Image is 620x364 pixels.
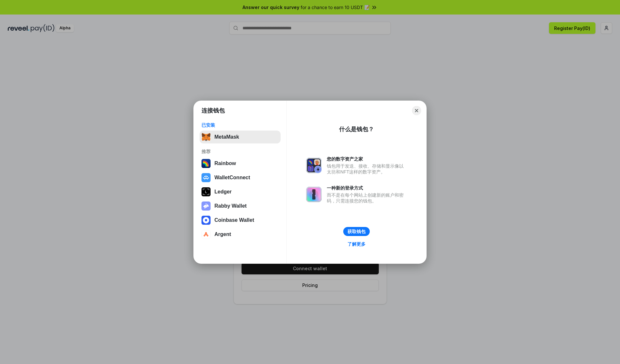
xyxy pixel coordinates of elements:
[200,185,281,198] button: Ledger
[327,185,407,191] div: 一种新的登录方式
[214,203,247,209] div: Rabby Wallet
[343,227,370,236] button: 获取钱包
[201,122,279,128] div: 已安装
[201,202,211,211] img: svg+xml,%3Csvg%20xmlns%3D%22http%3A%2F%2Fwww.w3.org%2F2000%2Fsvg%22%20fill%3D%22none%22%20viewBox...
[412,106,421,115] button: Close
[200,200,281,212] button: Rabby Wallet
[200,157,281,170] button: Rainbow
[214,189,232,195] div: Ledger
[327,156,407,162] div: 您的数字资产之家
[201,187,211,196] img: svg+xml,%3Csvg%20xmlns%3D%22http%3A%2F%2Fwww.w3.org%2F2000%2Fsvg%22%20width%3D%2228%22%20height%3...
[214,161,236,166] div: Rainbow
[327,192,407,204] div: 而不是在每个网站上创建新的账户和密码，只需连接您的钱包。
[201,216,211,225] img: svg+xml,%3Csvg%20width%3D%2228%22%20height%3D%2228%22%20viewBox%3D%220%200%2028%2028%22%20fill%3D...
[306,187,322,202] img: svg+xml,%3Csvg%20xmlns%3D%22http%3A%2F%2Fwww.w3.org%2F2000%2Fsvg%22%20fill%3D%22none%22%20viewBox...
[214,175,250,181] div: WalletConnect
[201,230,211,239] img: svg+xml,%3Csvg%20width%3D%2228%22%20height%3D%2228%22%20viewBox%3D%220%200%2028%2028%22%20fill%3D...
[200,228,281,241] button: Argent
[327,163,407,175] div: 钱包用于发送、接收、存储和显示像以太坊和NFT这样的数字资产。
[344,240,369,248] a: 了解更多
[214,134,239,140] div: MetaMask
[201,133,211,142] img: svg+xml,%3Csvg%20fill%3D%22none%22%20height%3D%2233%22%20viewBox%3D%220%200%2035%2033%22%20width%...
[347,229,366,234] div: 获取钱包
[200,214,281,227] button: Coinbase Wallet
[201,149,279,154] div: 推荐
[339,125,374,133] div: 什么是钱包？
[214,217,254,223] div: Coinbase Wallet
[214,231,231,237] div: Argent
[306,158,322,173] img: svg+xml,%3Csvg%20xmlns%3D%22http%3A%2F%2Fwww.w3.org%2F2000%2Fsvg%22%20fill%3D%22none%22%20viewBox...
[201,159,211,168] img: svg+xml,%3Csvg%20width%3D%22120%22%20height%3D%22120%22%20viewBox%3D%220%200%20120%20120%22%20fil...
[201,173,211,182] img: svg+xml,%3Csvg%20width%3D%2228%22%20height%3D%2228%22%20viewBox%3D%220%200%2028%2028%22%20fill%3D...
[200,131,281,143] button: MetaMask
[347,241,366,247] div: 了解更多
[201,107,225,114] h1: 连接钱包
[200,171,281,184] button: WalletConnect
